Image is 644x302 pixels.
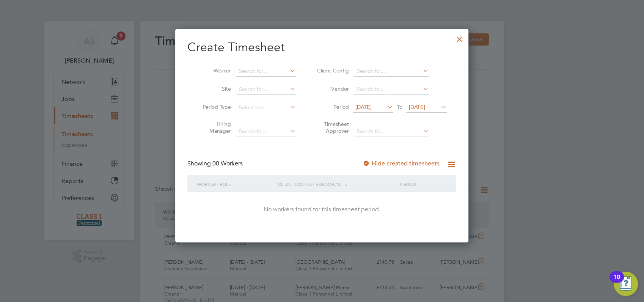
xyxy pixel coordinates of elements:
label: Period [315,104,349,110]
label: Client Config [315,67,349,74]
div: 10 [613,277,620,287]
div: Client Config / Vendor / Site [276,175,398,193]
div: Showing [187,160,244,168]
label: Vendor [315,85,349,92]
label: Period Type [197,104,231,110]
input: Search for... [236,66,296,77]
span: [DATE] [409,104,425,110]
input: Search for... [354,126,429,137]
label: Hiring Manager [197,121,231,134]
span: [DATE] [355,104,372,110]
div: No workers found for this timesheet period. [195,206,449,214]
label: Worker [197,67,231,74]
input: Search for... [236,126,296,137]
label: Timesheet Approver [315,121,349,134]
input: Search for... [354,66,429,77]
label: Site [197,85,231,92]
div: Period [398,175,449,193]
input: Select one [236,102,296,113]
button: Open Resource Center, 10 new notifications [614,272,638,296]
input: Search for... [236,84,296,95]
span: 00 Workers [212,160,243,167]
label: Hide created timesheets [363,160,440,167]
div: Worker / Role [195,175,276,193]
h2: Create Timesheet [187,39,456,55]
span: To [395,102,405,112]
input: Search for... [354,84,429,95]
